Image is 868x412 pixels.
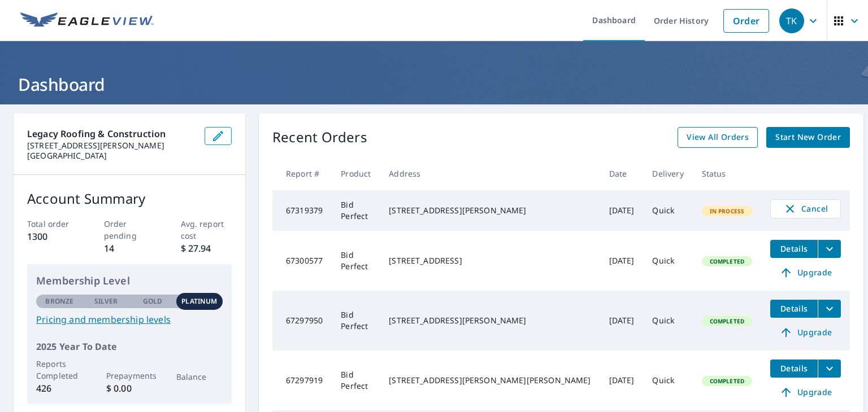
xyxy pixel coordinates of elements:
[693,157,762,190] th: Status
[687,130,749,144] span: View All Orders
[27,127,196,141] p: Legacy Roofing & Construction
[643,190,692,231] td: Quick
[104,218,155,242] p: Order pending
[36,273,223,288] p: Membership Level
[332,291,380,350] td: Bid Perfect
[272,350,332,410] td: 67297919
[389,205,591,216] div: [STREET_ADDRESS][PERSON_NAME]
[389,255,591,266] div: [STREET_ADDRESS]
[818,360,841,378] button: filesDropdownBtn-67297919
[777,303,811,314] span: Details
[777,266,834,279] span: Upgrade
[94,296,118,306] p: Silver
[27,189,232,209] p: Account Summary
[380,157,600,190] th: Address
[643,231,692,291] td: Quick
[27,151,196,161] p: [GEOGRAPHIC_DATA]
[643,157,692,190] th: Delivery
[643,350,692,410] td: Quick
[703,317,751,325] span: Completed
[104,242,155,255] p: 14
[777,385,834,399] span: Upgrade
[36,358,83,382] p: Reports Completed
[20,12,154,29] img: EV Logo
[36,313,223,326] a: Pricing and membership levels
[181,242,232,255] p: $ 27.94
[818,240,841,258] button: filesDropdownBtn-67300577
[272,157,332,190] th: Report #
[332,190,380,231] td: Bid Perfect
[600,157,644,190] th: Date
[600,231,644,291] td: [DATE]
[106,370,153,382] p: Prepayments
[27,230,79,243] p: 1300
[779,8,804,33] div: TK
[600,291,644,350] td: [DATE]
[143,296,162,306] p: Gold
[777,243,811,254] span: Details
[181,296,217,306] p: Platinum
[818,300,841,318] button: filesDropdownBtn-67297950
[600,190,644,231] td: [DATE]
[36,382,83,395] p: 426
[770,360,818,378] button: detailsBtn-67297919
[272,231,332,291] td: 67300577
[332,350,380,410] td: Bid Perfect
[777,326,834,339] span: Upgrade
[723,9,769,33] a: Order
[181,218,232,242] p: Avg. report cost
[45,296,73,306] p: Bronze
[27,218,79,230] p: Total order
[782,202,829,216] span: Cancel
[272,190,332,231] td: 67319379
[332,157,380,190] th: Product
[770,264,841,282] a: Upgrade
[14,73,854,96] h1: Dashboard
[600,350,644,410] td: [DATE]
[770,199,841,218] button: Cancel
[643,291,692,350] td: Quick
[389,375,591,386] div: [STREET_ADDRESS][PERSON_NAME][PERSON_NAME]
[770,240,818,258] button: detailsBtn-67300577
[703,377,751,385] span: Completed
[272,291,332,350] td: 67297950
[678,127,758,148] a: View All Orders
[703,207,752,215] span: In Process
[766,127,850,148] a: Start New Order
[36,340,223,353] p: 2025 Year To Date
[389,315,591,326] div: [STREET_ADDRESS][PERSON_NAME]
[770,323,841,341] a: Upgrade
[332,231,380,291] td: Bid Perfect
[27,141,196,151] p: [STREET_ADDRESS][PERSON_NAME]
[770,383,841,401] a: Upgrade
[770,300,818,318] button: detailsBtn-67297950
[106,382,153,395] p: $ 0.00
[272,127,367,148] p: Recent Orders
[703,257,751,265] span: Completed
[777,363,811,374] span: Details
[176,371,223,383] p: Balance
[775,130,841,144] span: Start New Order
